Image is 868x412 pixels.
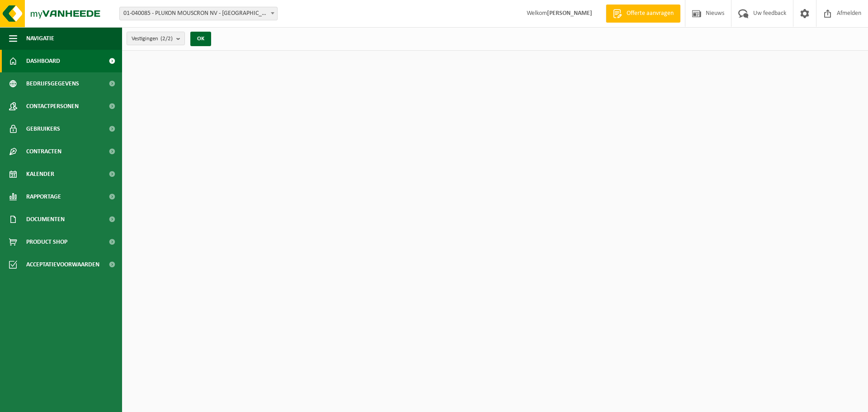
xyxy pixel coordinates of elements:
[26,95,79,118] span: Contactpersonen
[624,9,676,18] span: Offerte aanvragen
[160,36,173,42] count: (2/2)
[26,140,61,163] span: Contracten
[26,27,54,50] span: Navigatie
[119,7,278,20] span: 01-040085 - PLUKON MOUSCRON NV - MOESKROEN
[26,163,54,185] span: Kalender
[547,10,592,17] strong: [PERSON_NAME]
[132,32,173,46] span: Vestigingen
[120,7,277,20] span: 01-040085 - PLUKON MOUSCRON NV - MOESKROEN
[26,118,60,140] span: Gebruikers
[26,185,61,208] span: Rapportage
[26,72,79,95] span: Bedrijfsgegevens
[127,32,185,45] button: Vestigingen(2/2)
[606,5,680,23] a: Offerte aanvragen
[26,50,60,72] span: Dashboard
[26,253,99,276] span: Acceptatievoorwaarden
[26,231,67,253] span: Product Shop
[190,32,211,46] button: OK
[26,208,65,231] span: Documenten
